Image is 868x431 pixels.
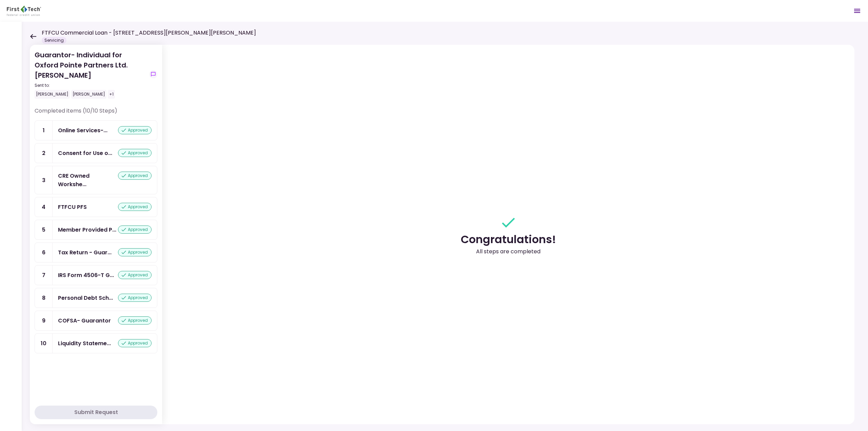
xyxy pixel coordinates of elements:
div: approved [118,203,152,211]
div: [PERSON_NAME] [71,90,106,99]
div: 10 [35,334,53,353]
div: 1 [35,121,53,140]
div: approved [118,316,152,325]
div: All steps are completed [476,248,540,256]
div: Congratulations! [461,231,556,248]
div: 2 [35,143,53,163]
a: 8Personal Debt Scheduleapproved [35,288,157,308]
div: 4 [35,197,53,217]
div: Guarantor- Individual for Oxford Pointe Partners Ltd. [PERSON_NAME] [35,50,146,99]
img: Partner icon [7,6,41,16]
div: approved [118,149,152,157]
a: 4FTFCU PFSapproved [35,197,157,217]
div: CRE Owned Worksheet [58,172,118,189]
div: approved [118,172,152,180]
div: 3 [35,166,53,194]
a: 3CRE Owned Worksheetapproved [35,166,157,194]
div: Online Services- Consent for Use of Electronic Signatures and Electronic Disclosures Agreement [58,126,107,135]
div: FTFCU PFS [58,203,87,211]
button: show-messages [149,70,157,78]
a: 6Tax Return - Guarantorapproved [35,242,157,262]
div: 6 [35,243,53,262]
div: approved [118,248,152,256]
a: 1Online Services- Consent for Use of Electronic Signatures and Electronic Disclosures Agreementap... [35,120,157,140]
div: IRS Form 4506-T Guarantor [58,271,114,279]
h1: FTFCU Commercial Loan - [STREET_ADDRESS][PERSON_NAME][PERSON_NAME] [42,29,256,37]
div: [PERSON_NAME] [35,90,70,99]
div: 5 [35,220,53,239]
div: approved [118,339,152,347]
div: Sent to: [35,82,146,89]
a: 10Liquidity Statements - Guarantorapproved [35,333,157,353]
div: Member Provided PFS [58,226,116,234]
div: +1 [108,90,115,99]
div: Consent for Use of Electronic Signatures and Electronic Disclosures Agreement [58,149,112,157]
div: Tax Return - Guarantor [58,248,112,257]
div: Personal Debt Schedule [58,294,113,302]
div: Submit Request [74,408,118,416]
div: COFSA- Guarantor [58,316,111,325]
div: Liquidity Statements - Guarantor [58,339,111,348]
div: approved [118,294,152,302]
a: 7IRS Form 4506-T Guarantorapproved [35,265,157,285]
div: Completed items (10/10 Steps) [35,107,157,120]
div: 7 [35,266,53,285]
div: 9 [35,311,53,330]
div: approved [118,126,152,134]
a: 9COFSA- Guarantorapproved [35,311,157,331]
a: 2Consent for Use of Electronic Signatures and Electronic Disclosures Agreementapproved [35,143,157,163]
button: Submit Request [35,406,157,419]
div: Servicing [42,37,66,44]
div: approved [118,226,152,234]
div: approved [118,271,152,279]
a: 5Member Provided PFSapproved [35,220,157,240]
button: Open menu [849,3,865,19]
div: 8 [35,288,53,308]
